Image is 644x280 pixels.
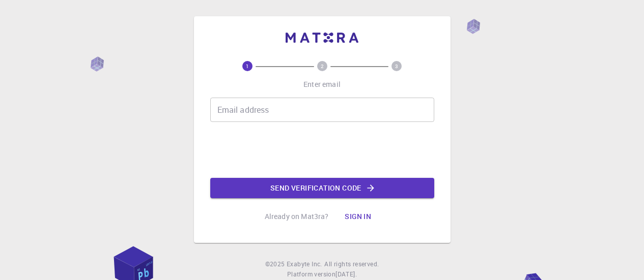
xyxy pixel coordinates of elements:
text: 2 [321,63,324,70]
p: Already on Mat3ra? [265,211,329,222]
p: Enter email [303,79,341,89]
text: 1 [246,63,249,70]
span: © 2025 [265,259,287,269]
iframe: reCAPTCHA [245,130,400,170]
a: [DATE]. [335,269,357,279]
span: All rights reserved. [324,259,379,269]
button: Sign in [337,206,379,227]
span: [DATE] . [335,270,357,278]
span: Exabyte Inc. [287,260,322,268]
span: Platform version [287,269,335,279]
a: Exabyte Inc. [287,259,322,269]
button: Send verification code [210,178,434,198]
text: 3 [395,63,398,70]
